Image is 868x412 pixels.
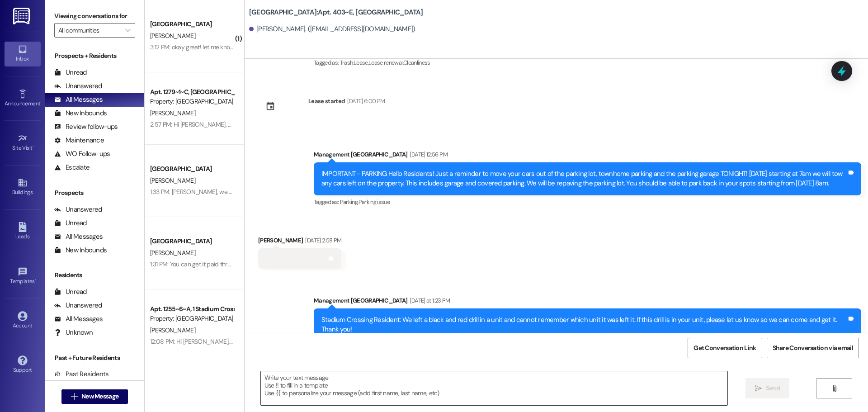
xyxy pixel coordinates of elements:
[45,51,144,61] div: Prospects + Residents
[54,109,107,118] div: New Inbounds
[150,32,195,40] span: [PERSON_NAME]
[403,59,430,66] span: Cleanliness
[249,8,423,17] b: [GEOGRAPHIC_DATA]: Apt. 403~E, [GEOGRAPHIC_DATA]
[345,96,385,106] div: [DATE] 6:00 PM
[303,236,341,245] div: [DATE] 2:58 PM
[35,277,36,283] span: •
[321,169,847,189] div: IMPORTANT - PARKING Hello Residents! Just a reminder to move your cars out of the parking lot, to...
[340,59,354,66] span: Trash ,
[54,163,90,172] div: Escalate
[54,205,102,214] div: Unanswered
[258,236,341,248] div: [PERSON_NAME]
[125,27,130,34] i: 
[249,24,415,34] div: [PERSON_NAME]. ([EMAIL_ADDRESS][DOMAIN_NAME])
[5,131,41,155] a: Site Visit •
[54,246,107,255] div: New Inbounds
[688,338,762,358] button: Get Conversation Link
[33,143,34,150] span: •
[408,296,450,305] div: [DATE] at 1:23 PM
[354,59,368,66] span: Lease ,
[314,296,861,308] div: Management [GEOGRAPHIC_DATA]
[150,304,234,314] div: Apt. 1255~6~A, 1 Stadium Crossing
[13,8,32,24] img: ResiDesk Logo
[314,150,861,162] div: Management [GEOGRAPHIC_DATA]
[150,87,234,97] div: Apt. 1279~1~C, [GEOGRAPHIC_DATA]
[150,109,195,117] span: [PERSON_NAME]
[368,59,403,66] span: Lease renewal ,
[5,308,41,333] a: Account
[54,136,104,145] div: Maintenance
[40,99,42,105] span: •
[54,369,109,379] div: Past Residents
[45,353,144,363] div: Past + Future Residents
[767,338,859,358] button: Share Conversation via email
[54,95,103,104] div: All Messages
[359,198,390,206] span: Parking issue
[150,237,234,246] div: [GEOGRAPHIC_DATA]
[150,188,553,196] div: 1:33 PM: [PERSON_NAME], we tried our best to get your moved back but we unfortunately cannot. We ...
[54,122,118,132] div: Review follow-ups
[54,68,87,77] div: Unread
[150,164,234,174] div: [GEOGRAPHIC_DATA]
[408,150,448,159] div: [DATE] 12:56 PM
[5,219,41,244] a: Leads
[773,343,853,353] span: Share Conversation via email
[54,232,103,242] div: All Messages
[5,353,41,377] a: Support
[71,393,78,400] i: 
[314,195,861,208] div: Tagged as:
[150,43,305,51] div: 3:12 PM: okay great! let me know when you confirm with her
[54,287,87,297] div: Unread
[766,384,780,393] span: Send
[150,260,333,268] div: 1:31 PM: You can get it paid through this link --> [URL][DOMAIN_NAME]
[61,389,128,404] button: New Message
[308,96,345,106] div: Lease started
[321,315,847,335] div: Stadium Crossing Resident: We left a black and red drill in a unit and cannot remember which unit...
[150,120,360,128] div: 2:57 PM: Hi [PERSON_NAME], we have a parking pass for you ready in the office!
[150,314,234,323] div: Property: [GEOGRAPHIC_DATA]
[755,385,762,392] i: 
[150,176,195,185] span: [PERSON_NAME]
[54,9,135,23] label: Viewing conversations for
[58,23,121,38] input: All communities
[5,42,41,66] a: Inbox
[45,188,144,198] div: Prospects
[831,385,838,392] i: 
[45,270,144,280] div: Residents
[314,56,861,69] div: Tagged as:
[54,314,103,324] div: All Messages
[150,19,234,29] div: [GEOGRAPHIC_DATA]
[54,301,102,310] div: Unanswered
[150,97,234,106] div: Property: [GEOGRAPHIC_DATA]
[150,337,796,346] div: 12:08 PM: Hi [PERSON_NAME], I just spoke with the manager and she just let me know that you have ...
[745,378,789,398] button: Send
[54,149,110,159] div: WO Follow-ups
[54,81,102,91] div: Unanswered
[693,343,756,353] span: Get Conversation Link
[150,249,195,257] span: [PERSON_NAME]
[150,326,195,334] span: [PERSON_NAME]
[54,218,87,228] div: Unread
[54,328,93,337] div: Unknown
[340,198,359,206] span: Parking ,
[5,264,41,289] a: Templates •
[5,175,41,199] a: Buildings
[81,392,118,401] span: New Message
